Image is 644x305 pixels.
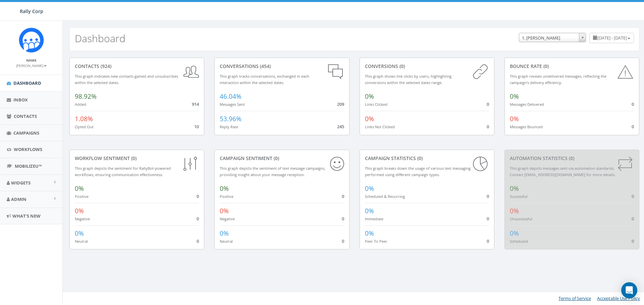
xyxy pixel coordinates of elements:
span: MobilizeU™ [15,163,42,169]
span: 0% [220,207,229,215]
small: Messages Bounced [510,124,543,129]
span: 0% [365,115,374,123]
div: contacts [75,63,199,70]
a: [PERSON_NAME] [16,62,47,68]
span: 0 [632,101,634,107]
span: 0 [342,216,344,222]
span: (0) [416,155,423,161]
small: Messages Sent [220,102,245,107]
span: 0 [487,124,489,130]
small: This graph depicts the sentiment of text message campaigns, providing insight about your message ... [220,166,325,177]
span: (0) [130,155,137,161]
small: Negative [75,216,90,221]
img: Icon_1.png [19,27,44,53]
span: 0 [487,238,489,244]
span: 0 [197,193,199,199]
small: Name [26,58,37,63]
span: 0 [487,216,489,222]
div: conversions [365,63,489,70]
span: [DATE] - [DATE] [597,35,627,41]
small: Negative [220,216,235,221]
span: 0% [75,207,84,215]
small: Links Clicked [365,102,387,107]
div: Campaign Statistics [365,155,489,162]
span: 98.92% [75,92,97,101]
small: Neutral [75,239,88,244]
small: Neutral [220,239,233,244]
h2: Dashboard [75,33,125,44]
span: (0) [568,155,574,161]
span: 0% [365,92,374,101]
small: Added [75,102,86,107]
small: Positive [75,194,89,199]
small: This graph breaks down the usage of various text messaging performed using different campaign types. [365,166,471,177]
small: Peer To Peer [365,239,387,244]
small: Positive [220,194,233,199]
span: (0) [398,63,405,69]
span: (924) [99,63,111,69]
span: 0% [75,229,84,238]
span: 0 [632,124,634,130]
span: 0% [510,207,519,215]
small: This graph reveals undelivered messages, reflecting the campaign's delivery efficiency. [510,74,606,85]
small: Unsuccessful [510,216,532,221]
small: This graph tracks conversations, exchanged in each interaction within the selected dates. [220,74,309,85]
a: Terms of Service [558,295,591,301]
span: 1. James Martin [519,33,586,42]
div: Open Intercom Messenger [621,282,637,298]
span: 0% [75,184,84,193]
small: This graph shows link clicks by users, highlighting conversions within the selected dates range. [365,74,451,85]
small: Scheduled & Recurring [365,194,405,199]
div: Automation Statistics [510,155,634,162]
small: Reply Rate [220,124,238,129]
small: [PERSON_NAME] [16,63,47,68]
span: What's New [12,213,41,219]
span: 1. James Martin [519,33,586,43]
span: (454) [259,63,271,69]
div: Bounce Rate [510,63,634,70]
small: This graph depicts the sentiment for RallyBot-powered workflows, ensuring communication effective... [75,166,171,177]
span: Admin [11,196,26,202]
div: Campaign Sentiment [220,155,344,162]
span: Contacts [14,113,37,119]
span: 10 [194,124,199,130]
span: (0) [272,155,279,161]
div: Workflow Sentiment [75,155,199,162]
span: 0 [487,193,489,199]
small: Scheduled [510,239,528,244]
span: 0 [632,216,634,222]
small: Links Not Clicked [365,124,395,129]
span: 1.08% [75,115,93,123]
span: Inbox [13,97,28,103]
span: 0 [487,101,489,107]
small: This graph indicates new contacts gained and unsubscribes within the selected dates. [75,74,178,85]
span: (0) [542,63,549,69]
span: Campaigns [13,130,39,136]
small: This graph depicts messages sent via automation standards. Contact [EMAIL_ADDRESS][DOMAIN_NAME] f... [510,166,615,177]
span: Workflows [14,146,42,152]
span: 0% [510,115,519,123]
span: 0% [365,207,374,215]
span: 0 [197,238,199,244]
span: 53.96% [220,115,241,123]
small: Messages Delivered [510,102,544,107]
span: 0% [510,184,519,193]
span: 0 [632,238,634,244]
a: Acceptable Use Policy [597,295,640,301]
span: 0% [220,184,229,193]
span: 0 [342,193,344,199]
span: Dashboard [13,80,41,86]
span: 0 [632,193,634,199]
small: Successful [510,194,528,199]
span: 0% [220,229,229,238]
span: 0% [365,184,374,193]
small: Opted Out [75,124,94,129]
small: Immediate [365,216,383,221]
span: Rally Corp [20,8,43,14]
span: 0% [510,92,519,101]
div: conversations [220,63,344,70]
span: 209 [337,101,344,107]
span: 0% [365,229,374,238]
span: 245 [337,124,344,130]
span: 0 [197,216,199,222]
